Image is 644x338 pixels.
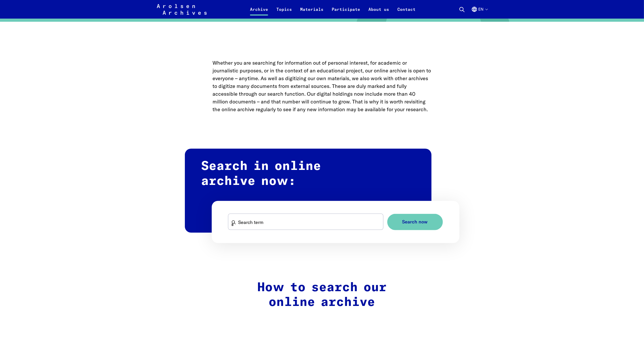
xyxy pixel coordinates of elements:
h2: How to search our online archive [213,280,431,310]
span: Search now [402,219,428,225]
a: Topics [272,6,296,19]
button: English, language selection [471,6,488,19]
button: Search now [387,214,443,230]
nav: Primary [246,3,420,16]
a: Participate [328,6,364,19]
a: Archive [246,6,272,19]
a: About us [364,6,393,19]
a: Contact [393,6,420,19]
p: Whether you are searching for information out of personal interest, for academic or journalistic ... [213,59,431,113]
a: Materials [296,6,328,19]
h2: Search in online archive now: [185,149,431,233]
